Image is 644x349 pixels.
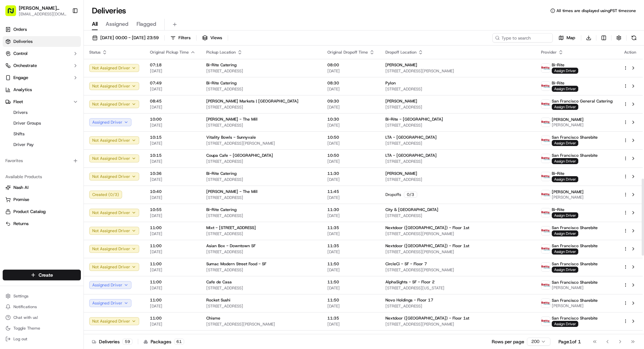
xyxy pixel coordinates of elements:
[150,261,196,267] span: 11:00
[206,189,258,194] span: [PERSON_NAME] - The Mill
[629,33,639,43] button: Refresh
[541,317,550,326] img: betty.jpg
[552,230,578,236] span: Assign Driver
[327,153,375,158] span: 10:50
[385,285,530,291] span: [STREET_ADDRESS][US_STATE]
[385,141,530,146] span: [STREET_ADDRESS]
[13,315,38,320] span: Chat with us!
[206,135,256,140] span: Vitality Bowls - Sunnyvale
[13,120,41,126] span: Driver Groups
[385,231,530,236] span: [STREET_ADDRESS][PERSON_NAME]
[385,171,417,176] span: [PERSON_NAME]
[541,281,550,289] img: betty.jpg
[327,159,375,164] span: [DATE]
[206,153,273,158] span: Coupa Cafe - [GEOGRAPHIC_DATA]
[178,35,191,41] span: Filters
[3,291,81,301] button: Settings
[327,297,375,303] span: 11:50
[385,135,437,140] span: LTA - [GEOGRAPHIC_DATA]
[150,80,196,86] span: 07:49
[541,245,550,253] img: betty.jpg
[327,123,375,128] span: [DATE]
[150,303,196,309] span: [DATE]
[3,96,81,107] button: Fleet
[552,117,584,122] span: [PERSON_NAME]
[552,249,578,255] span: Assign Driver
[206,231,317,236] span: [STREET_ADDRESS]
[327,322,375,327] span: [DATE]
[3,270,81,280] button: Create
[541,82,550,90] img: betty.jpg
[385,50,417,55] span: Dropoff Location
[89,227,139,235] button: Not Assigned Driver
[150,123,196,128] span: [DATE]
[552,68,578,74] span: Assign Driver
[404,192,417,198] div: 0 / 3
[327,50,368,55] span: Original Dropoff Time
[106,20,128,28] span: Assigned
[385,316,469,321] span: Nextdoor ([GEOGRAPHIC_DATA]) - Floor 1st
[327,104,375,110] span: [DATE]
[492,33,553,43] input: Type to search
[206,261,266,267] span: Sumac Modern Street Food - SF
[3,24,81,35] a: Orders
[5,209,78,215] a: Product Catalog
[89,317,139,325] button: Not Assigned Driver
[552,189,584,195] span: [PERSON_NAME]
[206,207,236,212] span: Bi-Rite Catering
[206,104,317,110] span: [STREET_ADDRESS]
[556,8,636,13] span: All times are displayed using PST timezone
[150,189,196,194] span: 10:40
[11,140,73,149] a: Driver Pay
[122,339,132,345] div: 59
[552,153,598,158] span: San Francisco Sharebite
[327,86,375,92] span: [DATE]
[552,267,578,273] span: Assign Driver
[541,226,550,235] img: betty.jpg
[327,207,375,212] span: 11:30
[89,118,131,126] button: Assigned Driver
[552,86,578,92] span: Assign Driver
[327,117,375,122] span: 10:30
[552,80,565,86] span: Bi-Rite
[206,303,317,309] span: [STREET_ADDRESS]
[89,245,139,253] button: Not Assigned Driver
[552,104,578,110] span: Assign Driver
[552,298,598,303] span: San Francisco Sharebite
[206,334,260,339] span: sweetgreen - [URL] (Lunch)
[13,336,27,342] span: Log out
[89,209,139,217] button: Not Assigned Driver
[210,35,222,41] span: Views
[327,316,375,321] span: 11:35
[89,33,162,43] button: [DATE] 00:00 - [DATE] 23:59
[541,136,550,145] img: betty.jpg
[552,158,578,164] span: Assign Driver
[13,142,34,148] span: Driver Pay
[150,243,196,249] span: 11:00
[385,98,417,104] span: [PERSON_NAME]
[150,171,196,176] span: 10:36
[541,50,557,55] span: Provider
[206,195,317,200] span: [STREET_ADDRESS]
[150,62,196,68] span: 07:18
[552,280,598,285] span: San Francisco Sharebite
[327,141,375,146] span: [DATE]
[206,159,317,164] span: [STREET_ADDRESS]
[552,195,584,200] span: [PERSON_NAME]
[150,153,196,158] span: 10:15
[3,60,81,71] button: Orchestrate
[385,243,469,249] span: Nextdoor ([GEOGRAPHIC_DATA]) - Floor 1st
[89,172,139,181] button: Not Assigned Driver
[206,62,236,68] span: Bi-Rite Catering
[13,99,23,105] span: Fleet
[327,249,375,255] span: [DATE]
[150,267,196,273] span: [DATE]
[137,20,156,28] span: Flagged
[89,263,139,271] button: Not Assigned Driver
[13,39,33,45] span: Deliveries
[206,267,317,273] span: [STREET_ADDRESS]
[89,299,131,307] button: Assigned Driver
[206,225,256,230] span: Mixt - [STREET_ADDRESS]
[19,5,67,11] button: [PERSON_NAME] Transportation
[385,192,401,197] span: Dropoffs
